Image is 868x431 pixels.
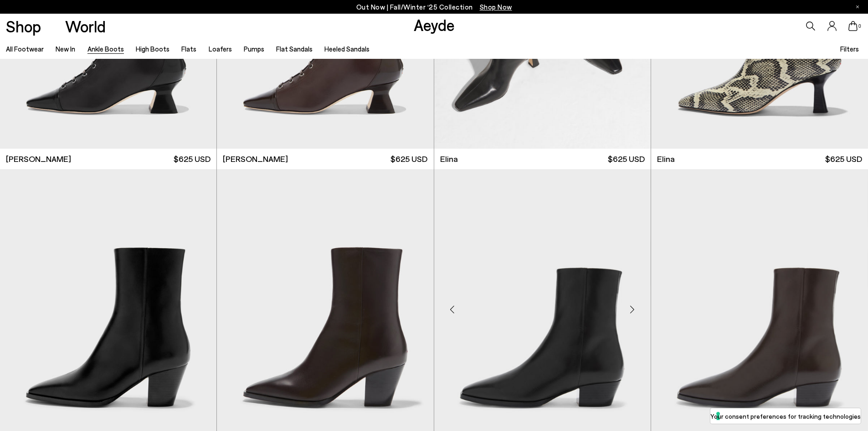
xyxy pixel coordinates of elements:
span: Filters [840,45,859,53]
a: Elina $625 USD [434,149,651,169]
span: Navigate to /collections/new-in [480,3,512,11]
a: New In [56,45,75,53]
a: Aeyde [414,15,455,34]
span: [PERSON_NAME] [223,153,288,165]
a: Shop [6,18,41,34]
span: Elina [440,153,458,165]
label: Your consent preferences for tracking technologies [710,411,861,421]
a: Ankle Boots [87,45,124,53]
button: Your consent preferences for tracking technologies [710,408,861,424]
span: Elina [657,153,675,165]
span: $625 USD [390,153,427,165]
span: $625 USD [174,153,211,165]
a: High Boots [136,45,169,53]
span: 0 [858,24,862,29]
a: 0 [848,21,858,31]
div: Next slide [619,296,646,323]
span: $625 USD [608,153,645,165]
a: Loafers [209,45,232,53]
a: [PERSON_NAME] $625 USD [217,149,433,169]
a: Flat Sandals [276,45,313,53]
div: Previous slide [439,296,466,323]
a: Heeled Sandals [324,45,370,53]
a: Elina $625 USD [651,149,868,169]
a: Pumps [244,45,264,53]
a: All Footwear [6,45,44,53]
span: [PERSON_NAME] [6,153,71,165]
a: Flats [181,45,196,53]
span: $625 USD [825,153,862,165]
a: World [65,18,106,34]
p: Out Now | Fall/Winter ‘25 Collection [356,1,512,13]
